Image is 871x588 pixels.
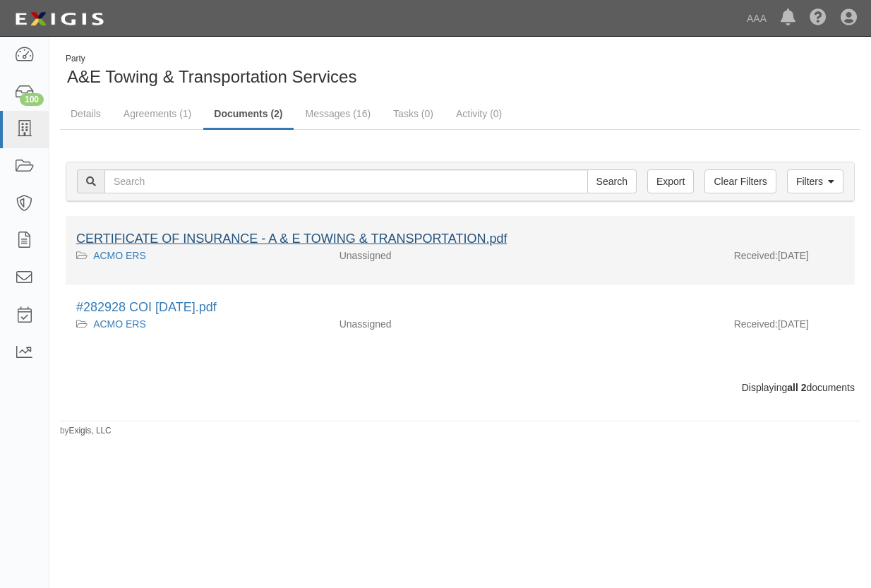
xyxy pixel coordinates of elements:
[11,6,108,32] img: logo-5460c22ac91f19d4615b14bd174203de0afe785f0fc80cf4dbbc73dc1793850b.png
[76,317,318,331] div: ACMO ERS
[55,380,865,395] div: Displaying documents
[647,169,694,193] a: Export
[203,100,293,130] a: Documents (2)
[445,100,512,128] a: Activity (0)
[587,169,637,193] input: Search
[740,4,774,32] a: AAA
[526,317,723,318] div: Effective - Expiration
[113,100,202,128] a: Agreements (1)
[383,100,444,128] a: Tasks (0)
[787,169,843,193] a: Filters
[295,100,382,128] a: Messages (16)
[723,248,855,270] div: [DATE]
[76,230,844,248] div: CERTIFICATE OF INSURANCE - A & E TOWING & TRANSPORTATION.pdf
[60,100,112,128] a: Details
[329,317,527,331] div: Unassigned
[76,232,507,246] a: CERTIFICATE OF INSURANCE - A & E TOWING & TRANSPORTATION.pdf
[104,169,588,193] input: Search
[526,248,723,249] div: Effective - Expiration
[93,250,146,261] a: ACMO ERS
[787,382,806,393] b: all 2
[810,10,827,27] i: Help Center - Complianz
[93,318,146,330] a: ACMO ERS
[329,248,527,263] div: Unassigned
[20,93,44,106] div: 100
[76,299,844,317] div: #282928 COI 09.28.26.pdf
[60,425,112,437] small: by
[734,248,778,263] p: Received:
[734,317,778,331] p: Received:
[69,426,112,436] a: Exigis, LLC
[76,300,217,314] a: #282928 COI [DATE].pdf
[76,248,318,263] div: ACMO ERS
[67,67,356,86] span: A&E Towing & Transportation Services
[60,53,450,89] div: A&E Towing & Transportation Services
[723,317,855,338] div: [DATE]
[66,53,356,65] div: Party
[704,169,776,193] a: Clear Filters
